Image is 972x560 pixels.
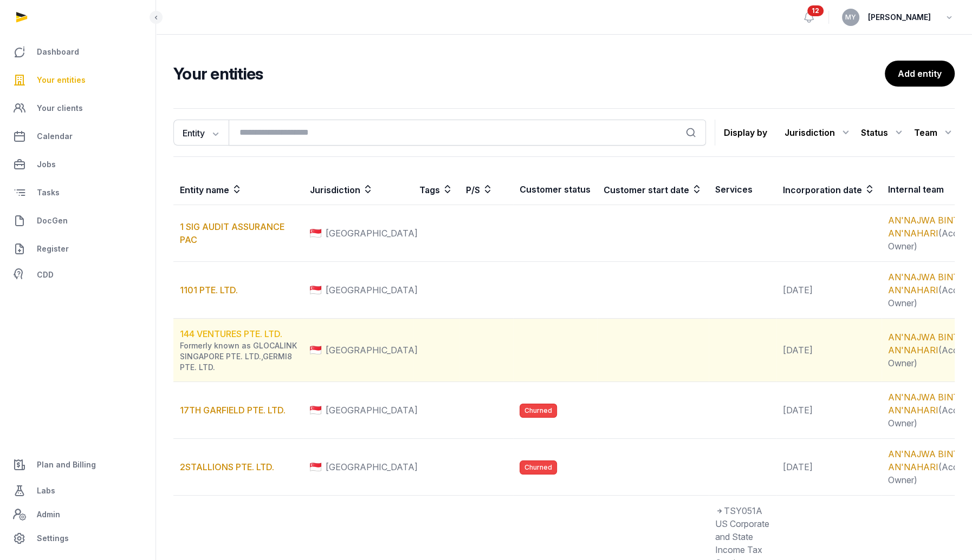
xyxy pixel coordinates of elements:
a: Tasks [9,180,147,206]
div: Team [914,124,955,141]
a: Your clients [9,95,147,121]
a: CDD [9,264,147,286]
span: MY [845,14,856,21]
span: 12 [807,5,824,16]
span: [PERSON_NAME] [868,11,931,24]
a: Dashboard [9,39,147,65]
td: [DATE] [776,382,882,439]
a: AN'NAJWA BINTE AN'NAHARI [888,392,964,416]
button: Entity [173,120,229,146]
span: [GEOGRAPHIC_DATA] [326,404,418,417]
a: AN'NAJWA BINTE AN'NAHARI [888,332,964,355]
span: Your clients [37,102,83,115]
span: DocGen [37,214,68,227]
a: Settings [9,525,147,551]
span: Plan and Billing [37,458,96,471]
span: [GEOGRAPHIC_DATA] [326,344,418,357]
td: [DATE] [776,439,882,496]
span: [GEOGRAPHIC_DATA] [326,227,418,240]
a: AN'NAJWA BINTE AN'NAHARI [888,272,964,295]
a: 17TH GARFIELD PTE. LTD. [180,405,286,416]
span: Dashboard [37,45,79,58]
span: Labs [37,484,55,497]
a: Admin [9,504,147,525]
span: CDD [37,268,54,281]
a: 2STALLIONS PTE. LTD. [180,462,274,472]
th: Customer start date [597,174,709,205]
span: Admin [37,508,60,521]
span: [GEOGRAPHIC_DATA] [326,284,418,297]
a: Jobs [9,151,147,177]
th: Services [709,174,776,205]
span: Churned [520,460,557,475]
p: Display by [724,124,767,141]
h2: Your entities [173,64,885,83]
a: AN'NAJWA BINTE AN'NAHARI [888,449,964,472]
th: Jurisdiction [303,174,413,205]
a: AN'NAJWA BINTE AN'NAHARI [888,215,964,239]
th: P/S [459,174,513,205]
div: Formerly known as GLOCALINK SINGAPORE PTE. LTD.,GERMI8 PTE. LTD. [180,340,303,373]
button: MY [842,9,859,26]
span: [GEOGRAPHIC_DATA] [326,460,418,473]
a: 144 VENTURES PTE. LTD. [180,328,282,339]
span: Your entities [37,74,86,87]
span: Calendar [37,130,73,143]
span: Jobs [37,158,56,171]
a: Add entity [885,61,955,87]
span: Settings [37,532,69,545]
span: Register [37,242,69,255]
a: Register [9,236,147,262]
a: 1 SIG AUDIT ASSURANCE PAC [180,221,284,245]
a: Labs [9,478,147,504]
span: Churned [520,404,557,418]
a: DocGen [9,208,147,234]
div: Jurisdiction [785,124,852,141]
td: [DATE] [776,319,882,382]
td: [DATE] [776,262,882,319]
th: Customer status [513,174,597,205]
th: Incorporation date [776,174,882,205]
a: Plan and Billing [9,452,147,478]
a: Your entities [9,67,147,93]
a: 1101 PTE. LTD. [180,285,238,295]
div: Status [861,124,905,141]
th: Entity name [173,174,303,205]
th: Tags [413,174,459,205]
a: Calendar [9,123,147,149]
span: Tasks [37,186,60,199]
